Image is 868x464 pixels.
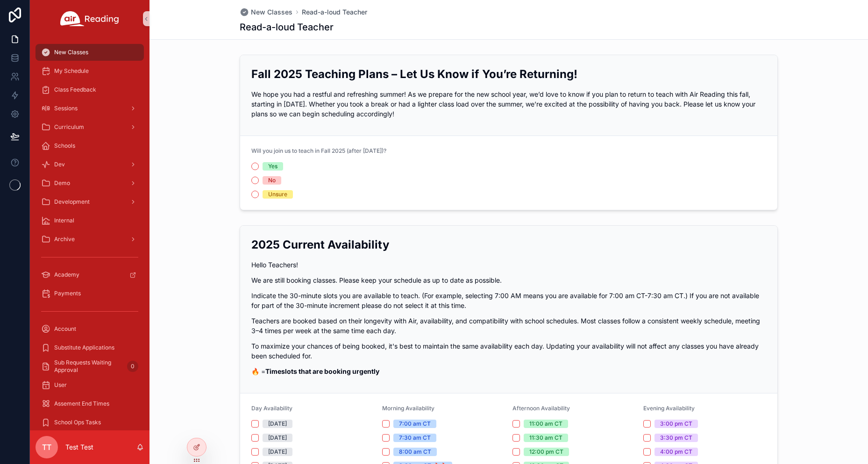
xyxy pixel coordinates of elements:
span: Class Feedback [54,86,96,93]
a: Demo [36,175,144,192]
a: My Schedule [36,63,144,79]
span: Assement End Times [54,400,109,407]
span: Sessions [54,105,78,112]
span: Demo [54,179,70,187]
span: New Classes [251,7,292,17]
span: Schools [54,142,75,150]
span: Curriculum [54,123,84,131]
span: Afternoon Availability [512,405,570,412]
div: No [268,176,276,185]
div: Yes [268,162,277,171]
a: User [36,377,144,393]
span: TT [42,442,51,453]
a: Class Feedback [36,81,144,98]
div: [DATE] [268,420,287,428]
a: Academy [36,266,144,283]
div: [DATE] [268,434,287,442]
div: 3:00 pm CT [660,420,692,428]
div: 11:00 am CT [529,420,562,428]
span: New Classes [54,49,88,56]
a: New Classes [36,44,144,61]
div: 0 [127,361,138,372]
span: Day Availability [251,405,292,412]
h2: Fall 2025 Teaching Plans – Let Us Know if You’re Returning! [251,66,766,82]
a: Internal [36,212,144,229]
span: Payments [54,290,81,297]
span: User [54,381,67,389]
div: 7:30 am CT [399,434,431,442]
div: scrollable content [30,37,149,430]
a: Curriculum [36,119,144,136]
p: Indicate the 30-minute slots you are available to teach. (For example, selecting 7:00 AM means yo... [251,291,766,310]
span: Academy [54,271,79,278]
a: Account [36,321,144,337]
p: Teachers are booked based on their longevity with Air, availability, and compatibility with schoo... [251,316,766,336]
a: Sub Requests Waiting Approval0 [36,358,144,375]
span: School Ops Tasks [54,419,101,426]
p: To maximize your chances of being booked, it's best to maintain the same availability each day. U... [251,341,766,361]
span: Substitute Applications [54,344,114,351]
p: We hope you had a restful and refreshing summer! As we prepare for the new school year, we’d love... [251,89,766,119]
p: Test Test [65,443,93,452]
div: Unsure [268,190,287,199]
a: Development [36,193,144,210]
span: Morning Availability [382,405,434,412]
span: Evening Availability [643,405,695,412]
p: 🔥 = [251,366,766,376]
span: Internal [54,217,74,224]
h2: 2025 Current Availability [251,237,766,252]
span: Will you join us to teach in Fall 2025 (after [DATE])? [251,147,386,154]
p: Hello Teachers! [251,260,766,270]
a: New Classes [240,7,292,17]
div: 11:30 am CT [529,434,562,442]
strong: Timeslots that are booking urgently [265,367,379,375]
a: Payments [36,285,144,302]
div: [DATE] [268,448,287,456]
p: We are still booking classes. Please keep your schedule as up to date as possible. [251,275,766,285]
div: 7:00 am CT [399,420,431,428]
a: Read-a-loud Teacher [302,7,367,17]
span: Development [54,198,90,206]
div: 3:30 pm CT [660,434,692,442]
span: Account [54,325,76,333]
div: 4:00 pm CT [660,448,692,456]
h1: Read-a-loud Teacher [240,21,334,34]
a: School Ops Tasks [36,414,144,431]
a: Archive [36,231,144,248]
a: Substitute Applications [36,339,144,356]
img: App logo [60,11,119,26]
a: Sessions [36,100,144,117]
span: Sub Requests Waiting Approval [54,359,123,374]
span: Archive [54,236,75,243]
a: Dev [36,156,144,173]
span: Dev [54,161,65,168]
div: 12:00 pm CT [529,448,563,456]
span: My Schedule [54,67,89,75]
a: Schools [36,137,144,154]
a: Assement End Times [36,395,144,412]
div: 8:00 am CT [399,448,431,456]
